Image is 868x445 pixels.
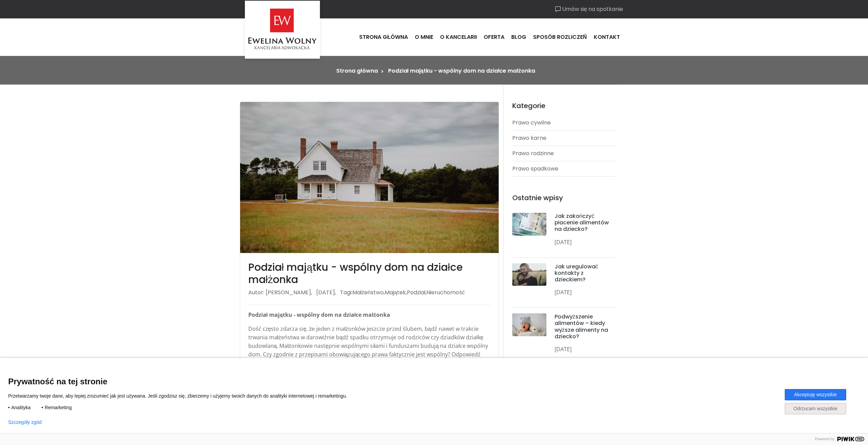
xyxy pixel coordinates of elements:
[316,288,336,297] li: [DATE],
[437,28,480,46] a: O kancelarii
[248,261,490,286] h3: Podział majątku - wspólny dom na działce małżonka
[508,28,530,46] a: Blog
[555,238,615,247] p: [DATE]
[426,288,465,296] a: Nieruchomość
[8,419,42,425] button: Szczegóły zgód
[512,263,546,286] img: post-thumb
[512,115,615,130] a: Prawo cywilne
[590,28,623,46] a: Kontakt
[8,393,357,399] p: Przetwarzamy twoje dane, aby lepiej zrozumieć jak jest używana. Jeśli zgodzisz się, zbierzemy i u...
[340,288,465,297] li: Tagi: , , ,
[11,404,31,411] span: Analityka
[512,146,615,161] a: Prawo rodzinne
[785,403,846,414] button: Odrzucam wszystkie
[512,213,546,236] img: post-thumb
[512,131,615,146] a: Prawo karne
[407,288,426,296] a: Podział
[240,102,499,253] img: blog-image
[480,28,508,46] a: Oferta
[530,28,590,46] a: Sposób rozliczeń
[352,288,384,296] a: Małżeństwo
[248,311,390,318] strong: Podział majątku - wspólny dom na działce małżonka
[8,376,860,386] span: Prywatność na tej stronie
[555,5,623,13] a: Umów się na spotkanie
[812,437,837,441] span: Powered by
[248,288,312,297] li: Autor: [PERSON_NAME],
[555,288,615,297] p: [DATE]
[555,313,608,340] a: Podwyższenie alimentów – kiedy wyższe alimenty na dziecko?
[555,263,598,283] a: Jak uregulować kontakty z dzieckiem?
[411,28,437,46] a: O mnie
[555,212,609,233] a: Jak zakończyć płacenie alimentów na dziecko?
[555,345,615,354] p: [DATE]
[512,161,615,176] a: Prawo spadkowe
[356,28,411,46] a: Strona główna
[336,67,378,75] a: Strona główna
[45,404,72,411] span: Remarketing
[785,389,846,400] button: Akceptuję wszystkie
[512,313,546,336] img: post-thumb
[385,288,406,296] a: Majątek
[512,194,615,202] h4: Ostatnie wpisy
[512,102,615,110] h4: Kategorie
[248,325,490,367] p: Dość często zdarza się, że jeden z małżonków jeszcze przed ślubem, bądź nawet w trakcie trwania m...
[388,67,535,75] li: Podział majątku - wspólny dom na działce małżonka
